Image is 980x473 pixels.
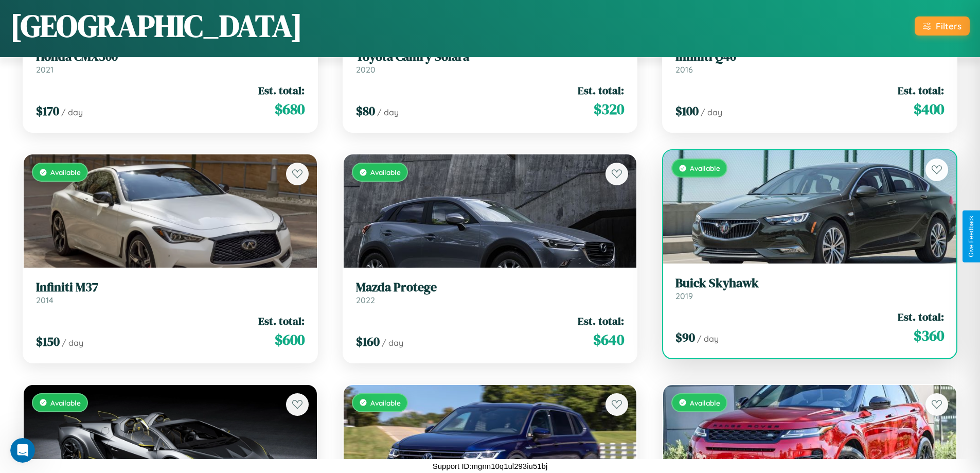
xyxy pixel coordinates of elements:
[898,83,944,98] span: Est. total:
[356,49,625,64] h3: Toyota Camry Solara
[370,168,401,177] span: Available
[36,295,54,305] span: 2014
[914,99,944,119] span: $ 400
[594,99,624,119] span: $ 320
[675,102,699,119] span: $ 100
[36,49,305,75] a: Honda CMX3002021
[690,164,720,172] span: Available
[914,325,944,346] span: $ 360
[36,102,59,119] span: $ 170
[675,276,944,301] a: Buick Skyhawk2019
[968,216,975,257] div: Give Feedback
[370,398,401,407] span: Available
[936,21,961,31] div: Filters
[258,83,305,98] span: Est. total:
[675,49,944,64] h3: Infiniti Q40
[690,398,720,407] span: Available
[356,333,380,350] span: $ 160
[36,49,305,64] h3: Honda CMX300
[377,107,399,117] span: / day
[433,459,548,473] p: Support ID: mgnn10q1ul293iu51bj
[258,313,305,328] span: Est. total:
[356,49,625,75] a: Toyota Camry Solara2020
[697,334,719,344] span: / day
[898,309,944,324] span: Est. total:
[356,64,376,75] span: 2020
[701,107,722,117] span: / day
[36,333,60,350] span: $ 150
[36,280,305,295] h3: Infiniti M37
[675,49,944,75] a: Infiniti Q402016
[275,329,305,350] span: $ 600
[356,280,625,295] h3: Mazda Protege
[275,99,305,119] span: $ 680
[10,438,35,463] iframe: Intercom live chat
[356,102,375,119] span: $ 80
[62,338,83,348] span: / day
[578,83,624,98] span: Est. total:
[36,280,305,305] a: Infiniti M372014
[578,313,624,328] span: Est. total:
[10,5,302,47] h1: [GEOGRAPHIC_DATA]
[36,64,54,75] span: 2021
[356,280,625,305] a: Mazda Protege2022
[675,291,693,301] span: 2019
[50,398,81,407] span: Available
[675,64,693,75] span: 2016
[675,276,944,291] h3: Buick Skyhawk
[675,329,695,346] span: $ 90
[50,168,81,177] span: Available
[382,338,403,348] span: / day
[61,107,83,117] span: / day
[593,329,624,350] span: $ 640
[915,16,970,36] button: Filters
[356,295,375,305] span: 2022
